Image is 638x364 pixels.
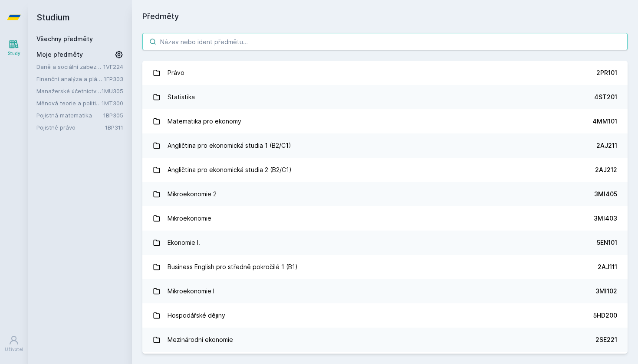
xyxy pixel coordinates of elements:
[142,303,628,328] a: Hospodářské dějiny 5HD200
[597,238,617,247] div: 5EN101
[142,182,628,206] a: Mikroekonomie 2 3MI405
[102,100,123,107] a: 1MT300
[142,206,628,231] a: Mikroekonomie 3MI403
[36,111,103,120] a: Pojistná matematika
[2,35,26,61] a: Study
[168,258,298,276] div: Business English pro středně pokročilé 1 (B1)
[593,311,617,320] div: 5HD200
[104,75,123,82] a: 1FP303
[168,113,241,130] div: Matematika pro ekonomy
[103,63,123,70] a: 1VF224
[2,331,26,357] a: Uživatel
[592,117,617,126] div: 4MM101
[168,283,214,300] div: Mikroekonomie I
[168,161,292,179] div: Angličtina pro ekonomická studia 2 (B2/C1)
[5,346,23,353] div: Uživatel
[168,137,291,154] div: Angličtina pro ekonomická studia 1 (B2/C1)
[142,231,628,255] a: Ekonomie I. 5EN101
[36,35,93,42] a: Všechny předměty
[168,88,195,106] div: Statistika
[598,263,617,271] div: 2AJ111
[142,85,628,109] a: Statistika 4ST201
[103,112,123,119] a: 1BP305
[36,99,102,107] a: Měnová teorie a politika
[142,279,628,303] a: Mikroekonomie I 3MI102
[594,214,617,223] div: 3MI403
[142,109,628,133] a: Matematika pro ekonomy 4MM101
[142,328,628,352] a: Mezinárodní ekonomie 2SE221
[595,335,617,344] div: 2SE221
[168,307,225,324] div: Hospodářské dějiny
[142,61,628,85] a: Právo 2PR101
[36,87,102,95] a: Manažerské účetnictví I.
[168,210,211,227] div: Mikroekonomie
[142,10,628,23] h1: Předměty
[36,123,105,132] a: Pojistné právo
[168,331,233,348] div: Mezinárodní ekonomie
[105,124,123,131] a: 1BP311
[102,88,123,94] a: 1MU305
[168,64,184,81] div: Právo
[594,93,617,101] div: 4ST201
[142,133,628,158] a: Angličtina pro ekonomická studia 1 (B2/C1) 2AJ211
[595,287,617,296] div: 3MI102
[36,62,103,71] a: Daně a sociální zabezpečení
[595,166,617,174] div: 2AJ212
[596,68,617,77] div: 2PR101
[142,158,628,182] a: Angličtina pro ekonomická studia 2 (B2/C1) 2AJ212
[142,33,628,50] input: Název nebo ident předmětu…
[36,50,83,59] span: Moje předměty
[142,255,628,279] a: Business English pro středně pokročilé 1 (B1) 2AJ111
[168,234,200,251] div: Ekonomie I.
[8,50,20,57] div: Study
[36,75,104,83] a: Finanční analýza a plánování podniku
[594,190,617,198] div: 3MI405
[168,185,217,203] div: Mikroekonomie 2
[596,141,617,150] div: 2AJ211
